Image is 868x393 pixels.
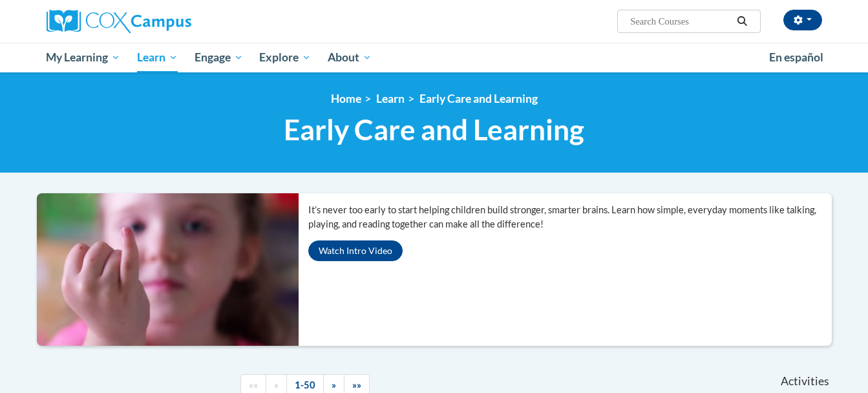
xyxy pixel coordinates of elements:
[47,10,292,33] a: Cox Campus
[769,50,823,64] span: En español
[137,50,178,65] span: Learn
[195,50,243,65] span: Engage
[783,10,822,30] button: Account Settings
[249,379,258,390] span: ««
[629,14,732,29] input: Search Courses
[781,374,829,388] span: Activities
[332,379,336,390] span: »
[352,379,361,390] span: »»
[308,203,832,231] p: It’s never too early to start helping children build stronger, smarter brains. Learn how simple, ...
[308,240,403,261] button: Watch Intro Video
[732,14,752,29] button: Search
[761,44,832,71] a: En español
[319,43,380,72] a: About
[376,92,405,105] a: Learn
[328,50,372,65] span: About
[331,92,361,105] a: Home
[46,50,120,65] span: My Learning
[251,43,319,72] a: Explore
[27,43,842,72] div: Main menu
[284,112,584,147] span: Early Care and Learning
[47,10,191,33] img: Cox Campus
[274,379,279,390] span: «
[38,43,129,72] a: My Learning
[259,50,311,65] span: Explore
[129,43,186,72] a: Learn
[419,92,538,105] a: Early Care and Learning
[186,43,251,72] a: Engage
